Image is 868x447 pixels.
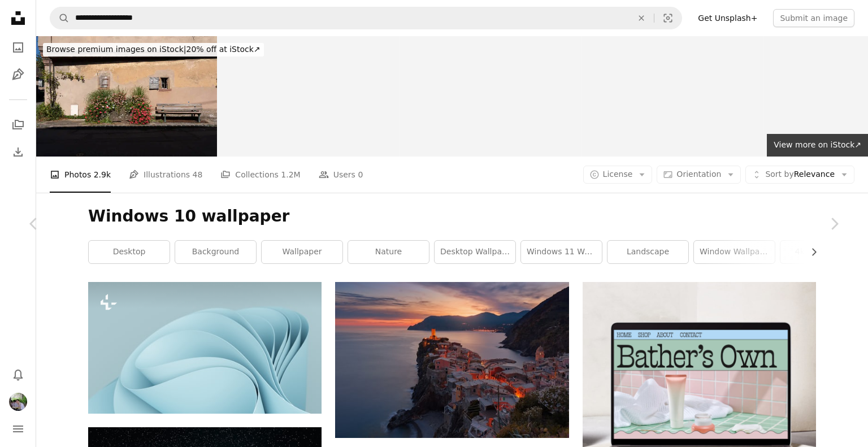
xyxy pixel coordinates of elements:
[765,169,835,180] span: Relevance
[175,241,256,263] a: background
[780,241,861,263] a: 4k wallpaper
[7,141,29,163] a: Download History
[583,166,653,184] button: License
[773,9,854,27] button: Submit an image
[50,7,682,29] form: Find visuals sitewide
[7,114,29,136] a: Collections
[88,282,322,413] img: background pattern
[9,393,27,411] img: Avatar of user Minh Khánh
[629,7,654,29] button: Clear
[89,241,170,263] a: desktop
[694,241,775,263] a: window wallpaper
[607,241,688,263] a: landscape
[50,7,70,29] button: Search Unsplash
[36,36,271,63] a: Browse premium images on iStock|20% off at iStock↗
[654,7,682,29] button: Visual search
[691,9,764,27] a: Get Unsplash+
[358,168,363,181] span: 0
[348,241,429,263] a: nature
[281,168,300,181] span: 1.2M
[765,170,793,179] span: Sort by
[800,170,868,278] a: Next
[46,45,261,54] span: 20% off at iStock ↗
[7,363,29,386] button: Notifications
[7,36,29,59] a: Photos
[7,63,29,86] a: Illustrations
[262,241,342,263] a: wallpaper
[603,170,633,179] span: License
[46,45,186,54] span: Browse premium images on iStock |
[774,140,861,149] span: View more on iStock ↗
[193,168,203,181] span: 48
[657,166,741,184] button: Orientation
[521,241,602,263] a: windows 11 wallpaper
[435,241,515,263] a: desktop wallpaper
[335,354,568,364] a: aerial view of village on mountain cliff during orange sunset
[676,170,721,179] span: Orientation
[319,157,363,193] a: Users 0
[7,418,29,440] button: Menu
[745,166,854,184] button: Sort byRelevance
[335,282,568,437] img: aerial view of village on mountain cliff during orange sunset
[36,36,217,157] img: Mittelbergheim, France - 09 10 2020: Alsatian Vineyard. Close up of a wall with two small windows...
[767,134,868,157] a: View more on iStock↗
[88,342,322,353] a: background pattern
[220,157,300,193] a: Collections 1.2M
[88,206,816,227] h1: Windows 10 wallpaper
[7,390,29,413] button: Profile
[129,157,202,193] a: Illustrations 48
